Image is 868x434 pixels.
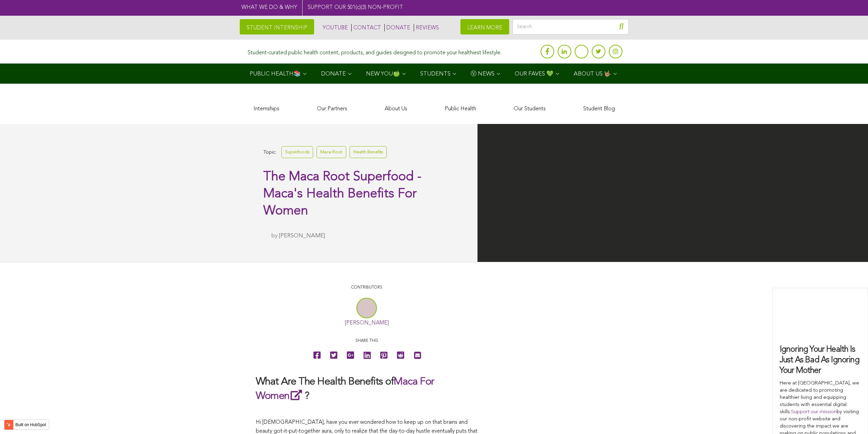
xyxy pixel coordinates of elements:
[471,71,495,77] span: Ⓥ NEWS
[317,146,346,158] a: Maca Root
[256,338,477,344] p: Share this
[414,24,439,31] a: REVIEWS
[321,71,346,77] span: DONATE
[350,146,387,158] a: Health Benefits
[279,233,325,239] a: [PERSON_NAME]
[345,320,389,326] a: [PERSON_NAME]
[256,377,434,401] a: Maca For Women
[351,24,381,31] a: CONTACT
[420,71,451,77] span: STUDENTS
[240,64,629,84] div: Navigation Menu
[263,170,422,218] span: The Maca Root Superfood - Maca's Health Benefits For Women
[248,46,501,56] div: Student-curated public health content, products, and guides designed to promote your healthiest l...
[4,420,49,430] button: Built on HubSpot
[321,24,348,31] a: YOUTUBE
[13,420,49,429] label: Built on HubSpot
[366,71,400,77] span: NEW YOU🍏
[256,284,477,291] p: CONTRIBUTORS
[574,71,611,77] span: ABOUT US 🤟🏽
[256,375,477,403] h2: What Are The Health Benefits of ?
[460,19,509,34] a: LEARN MORE
[281,146,313,158] a: Superfoods
[384,24,410,31] a: DONATE
[513,19,629,34] input: Search
[263,148,276,157] span: Topic:
[240,19,314,34] a: STUDENT INTERNSHIP
[515,71,554,77] span: OUR FAVES 💚
[250,71,301,77] span: PUBLIC HEALTH📚
[271,233,278,239] span: by
[4,421,13,429] img: HubSpot sprocket logo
